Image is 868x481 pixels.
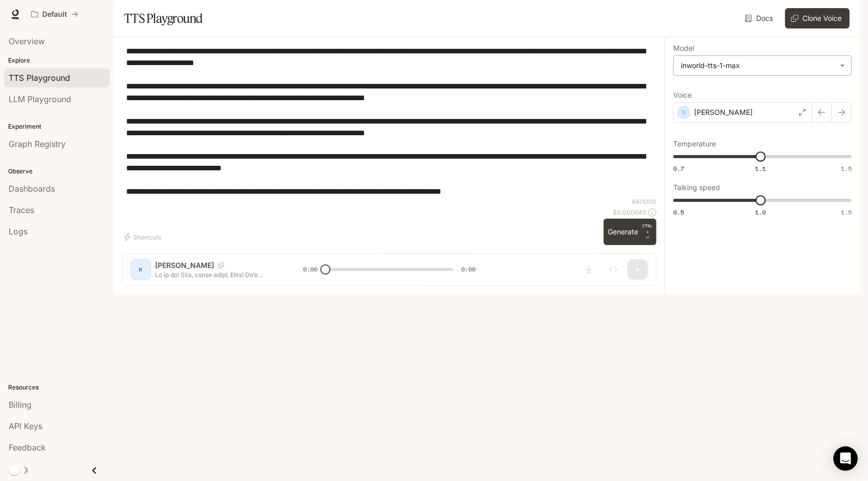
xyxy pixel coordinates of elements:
[673,92,692,99] p: Voice
[124,8,203,28] h1: TTS Playground
[42,10,67,19] p: Default
[642,223,652,235] p: CTRL +
[673,184,720,191] p: Talking speed
[833,446,858,471] div: Open Intercom Messenger
[642,223,652,241] p: ⏎
[694,107,753,117] p: [PERSON_NAME]
[674,56,851,75] div: inworld-tts-1-max
[673,45,694,52] p: Model
[673,208,684,217] span: 0.5
[122,229,165,245] button: Shortcuts
[743,8,777,28] a: Docs
[604,219,656,245] button: GenerateCTRL +⏎
[755,164,766,173] span: 1.1
[755,208,766,217] span: 1.0
[785,8,850,28] button: Clone Voice
[681,61,835,71] div: inworld-tts-1-max
[26,4,83,24] button: All workspaces
[841,208,852,217] span: 1.5
[841,164,852,173] span: 1.5
[673,140,716,147] p: Temperature
[673,164,684,173] span: 0.7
